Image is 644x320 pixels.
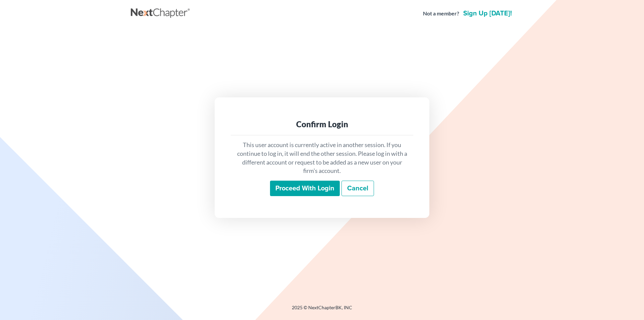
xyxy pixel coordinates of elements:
a: Cancel [341,181,374,196]
div: 2025 © NextChapterBK, INC [131,304,513,316]
strong: Not a member? [423,10,459,17]
p: This user account is currently active in another session. If you continue to log in, it will end ... [236,141,408,175]
input: Proceed with login [270,181,340,196]
div: Confirm Login [236,119,408,130]
a: Sign up [DATE]! [462,10,513,17]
